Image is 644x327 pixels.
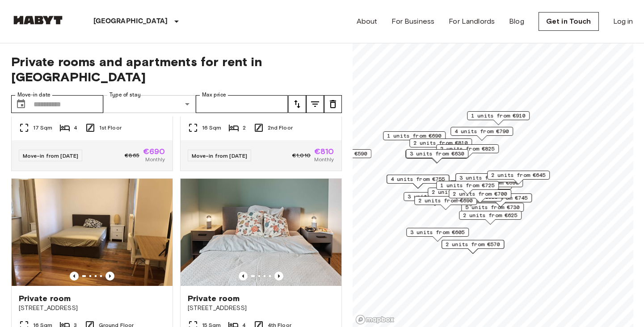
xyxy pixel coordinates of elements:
[12,95,30,113] button: Choose date
[17,91,51,99] label: Move-in date
[306,95,324,113] button: tune
[383,131,446,145] div: Map marker
[70,272,79,281] button: Previous image
[268,124,293,132] span: 2nd Floor
[613,16,633,27] a: Log in
[469,193,532,207] div: Map marker
[181,179,341,286] img: Marketing picture of unit DE-02-019-003-04HF
[409,138,472,152] div: Map marker
[192,152,248,159] span: Move-in from [DATE]
[202,124,222,132] span: 16 Sqm
[99,124,122,132] span: 1st Floor
[418,197,473,205] span: 2 units from €690
[491,171,546,179] span: 2 units from €645
[109,91,141,99] label: Type of stay
[105,272,114,281] button: Previous image
[455,173,518,187] div: Map marker
[465,203,520,211] span: 5 units from €730
[314,147,334,155] span: €810
[432,188,486,196] span: 2 units from €925
[11,16,65,25] img: Habyt
[408,193,462,201] span: 3 units from €785
[309,149,371,163] div: Map marker
[453,190,507,198] span: 2 units from €700
[314,155,334,163] span: Monthly
[404,192,466,206] div: Map marker
[459,211,522,225] div: Map marker
[461,203,524,217] div: Map marker
[274,272,283,281] button: Previous image
[406,228,469,242] div: Map marker
[436,181,499,195] div: Map marker
[449,189,511,203] div: Map marker
[467,111,530,125] div: Map marker
[243,124,246,132] span: 2
[449,16,495,27] a: For Landlords
[288,95,306,113] button: tune
[509,16,524,27] a: Blog
[11,54,342,84] span: Private rooms and apartments for rent in [GEOGRAPHIC_DATA]
[487,171,550,184] div: Map marker
[471,112,526,120] span: 1 units from €910
[188,293,240,304] span: Private room
[143,147,165,155] span: €690
[391,175,445,183] span: 4 units from €755
[33,124,53,132] span: 17 Sqm
[387,132,442,140] span: 1 units from €690
[413,139,468,147] span: 2 units from €810
[459,174,514,182] span: 3 units from €800
[440,145,495,153] span: 2 units from €825
[460,178,523,192] div: Map marker
[473,194,528,202] span: 3 units from €745
[12,179,173,286] img: Marketing picture of unit DE-02-004-001-01HF
[440,181,495,189] span: 1 units from €725
[239,272,248,281] button: Previous image
[188,304,334,313] span: [STREET_ADDRESS]
[324,95,342,113] button: tune
[405,150,468,163] div: Map marker
[463,211,518,219] span: 2 units from €625
[313,150,367,158] span: 3 units from €590
[357,16,378,27] a: About
[406,149,468,163] div: Map marker
[442,240,504,254] div: Map marker
[387,175,449,189] div: Map marker
[436,144,499,158] div: Map marker
[539,12,599,31] a: Get in Touch
[19,304,165,313] span: [STREET_ADDRESS]
[93,16,168,27] p: [GEOGRAPHIC_DATA]
[125,151,139,159] span: €865
[428,188,490,201] div: Map marker
[455,127,509,135] span: 4 units from €790
[410,150,464,158] span: 3 units from €630
[391,16,434,27] a: For Business
[145,155,165,163] span: Monthly
[410,228,465,236] span: 3 units from €605
[23,152,79,159] span: Move-in from [DATE]
[19,293,71,304] span: Private room
[292,151,311,159] span: €1,010
[74,124,77,132] span: 4
[202,91,226,99] label: Max price
[414,196,477,210] div: Map marker
[446,240,500,248] span: 2 units from €570
[450,127,513,141] div: Map marker
[355,314,395,325] a: Mapbox logo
